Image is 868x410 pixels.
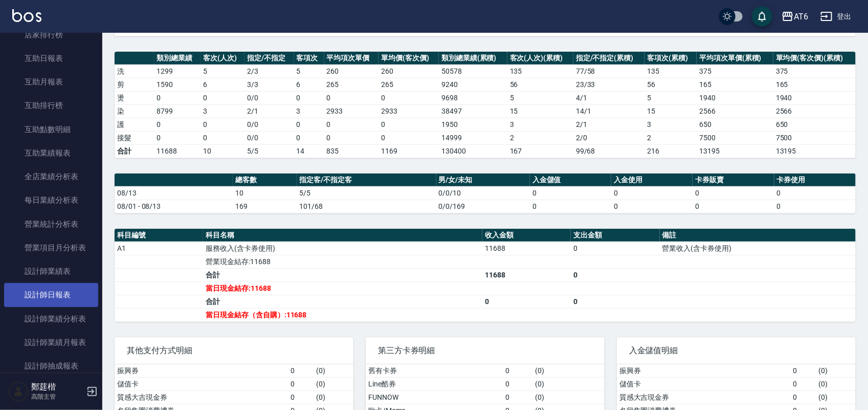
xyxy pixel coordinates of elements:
[439,131,507,144] td: 14999
[507,78,573,91] td: 56
[503,391,533,404] td: 0
[617,377,790,391] td: 儲值卡
[324,64,379,78] td: 260
[324,144,379,158] td: 835
[154,64,201,78] td: 1299
[324,131,379,144] td: 0
[436,200,530,213] td: 0/0/169
[4,283,98,307] a: 設計師日報表
[4,260,98,283] a: 設計師業績表
[244,52,294,65] th: 指定/不指定
[532,364,605,378] td: ( 0 )
[503,377,533,391] td: 0
[482,229,571,242] th: 收入金額
[611,186,693,200] td: 0
[379,64,439,78] td: 260
[294,64,324,78] td: 5
[773,131,856,144] td: 7500
[244,91,294,104] td: 0 / 0
[439,118,507,131] td: 1950
[644,118,697,131] td: 3
[697,118,773,131] td: 650
[660,242,856,255] td: 營業收入(含卡券使用)
[12,9,41,22] img: Logo
[201,91,244,104] td: 0
[244,118,294,131] td: 0 / 0
[244,104,294,118] td: 2 / 1
[503,364,533,378] td: 0
[774,186,856,200] td: 0
[693,186,774,200] td: 0
[297,200,436,213] td: 101/68
[115,391,288,404] td: 質感大吉現金券
[324,78,379,91] td: 265
[294,91,324,104] td: 0
[774,174,856,187] th: 卡券使用
[697,52,773,65] th: 平均項次單價(累積)
[288,364,314,378] td: 0
[288,377,314,391] td: 0
[379,52,439,65] th: 單均價(客次價)
[154,131,201,144] td: 0
[482,268,571,282] td: 11688
[201,131,244,144] td: 0
[773,78,856,91] td: 165
[571,268,659,282] td: 0
[573,144,644,158] td: 99/68
[816,377,856,391] td: ( 0 )
[203,308,482,321] td: 當日現金結存（含自購）:11688
[115,174,856,213] table: a dense table
[573,131,644,144] td: 2 / 0
[366,391,503,404] td: FUNNOW
[31,382,83,392] h5: 鄭莛楷
[203,295,482,308] td: 合計
[115,78,154,91] td: 剪
[366,364,503,378] td: 舊有卡券
[201,64,244,78] td: 5
[507,52,573,65] th: 客次(人次)(累積)
[617,391,790,404] td: 質感大吉現金券
[4,23,98,47] a: 店家排行榜
[693,200,774,213] td: 0
[4,47,98,70] a: 互助日報表
[115,144,154,158] td: 合計
[573,118,644,131] td: 2 / 1
[790,364,816,378] td: 0
[436,174,530,187] th: 男/女/未知
[203,282,482,295] td: 當日現金結存:11688
[154,78,201,91] td: 1590
[314,377,353,391] td: ( 0 )
[233,174,297,187] th: 總客數
[154,91,201,104] td: 0
[697,131,773,144] td: 7500
[790,391,816,404] td: 0
[816,7,856,26] button: 登出
[644,91,697,104] td: 5
[324,52,379,65] th: 平均項次單價
[115,91,154,104] td: 燙
[697,64,773,78] td: 375
[379,118,439,131] td: 0
[644,64,697,78] td: 135
[571,229,659,242] th: 支出金額
[571,242,659,255] td: 0
[629,346,843,356] span: 入金儲值明細
[324,118,379,131] td: 0
[697,104,773,118] td: 2566
[573,64,644,78] td: 77 / 58
[294,144,324,158] td: 14
[794,10,808,23] div: AT6
[294,78,324,91] td: 6
[324,104,379,118] td: 2933
[4,94,98,117] a: 互助排行榜
[777,6,812,27] button: AT6
[203,229,482,242] th: 科目名稱
[816,391,856,404] td: ( 0 )
[201,144,244,158] td: 10
[4,212,98,236] a: 營業統計分析表
[379,131,439,144] td: 0
[507,144,573,158] td: 167
[4,354,98,378] a: 設計師抽成報表
[201,104,244,118] td: 3
[773,64,856,78] td: 375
